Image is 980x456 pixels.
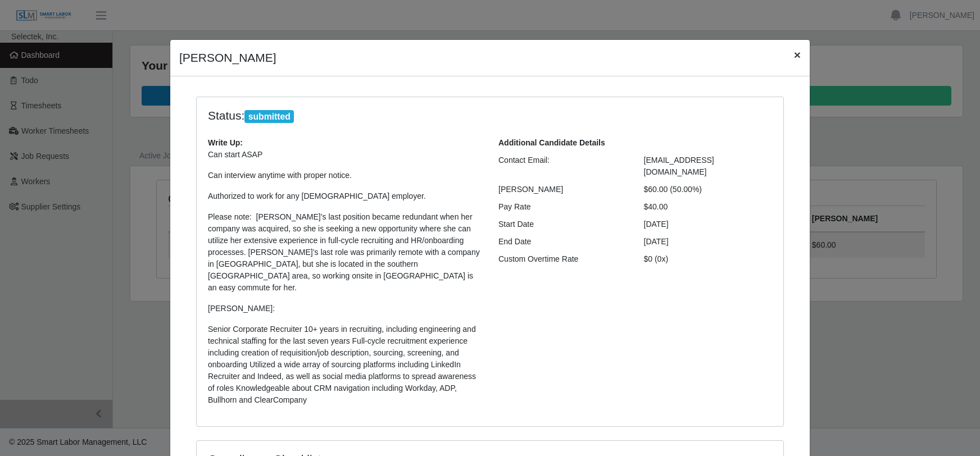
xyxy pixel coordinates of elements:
[636,218,781,230] div: [DATE]
[208,170,482,181] p: Can interview anytime with proper notice.
[644,156,714,176] span: [EMAIL_ADDRESS][DOMAIN_NAME]
[794,48,801,61] span: ×
[498,138,605,147] b: Additional Candidate Details
[208,108,627,124] h4: Status:
[208,149,482,161] p: Can start ASAP
[208,190,482,202] p: Authorized to work for any [DEMOGRAPHIC_DATA] employer.
[644,237,669,246] span: [DATE]
[785,40,810,70] button: Close
[208,303,482,314] p: [PERSON_NAME]:
[490,218,636,230] div: Start Date
[490,236,636,248] div: End Date
[490,253,636,265] div: Custom Overtime Rate
[179,49,276,67] h4: [PERSON_NAME]
[208,211,482,294] p: Please note: [PERSON_NAME]’s last position became redundant when her company was acquired, so she...
[644,254,669,263] span: $0 (0x)
[636,201,781,213] div: $40.00
[208,149,482,406] p: Senior Corporate Recruiter 10+ years in recruiting, including engineering and technical staffing ...
[490,201,636,213] div: Pay Rate
[208,138,243,147] b: Write Up:
[636,184,781,195] div: $60.00 (50.00%)
[244,110,294,124] span: submitted
[490,184,636,195] div: [PERSON_NAME]
[490,154,636,178] div: Contact Email:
